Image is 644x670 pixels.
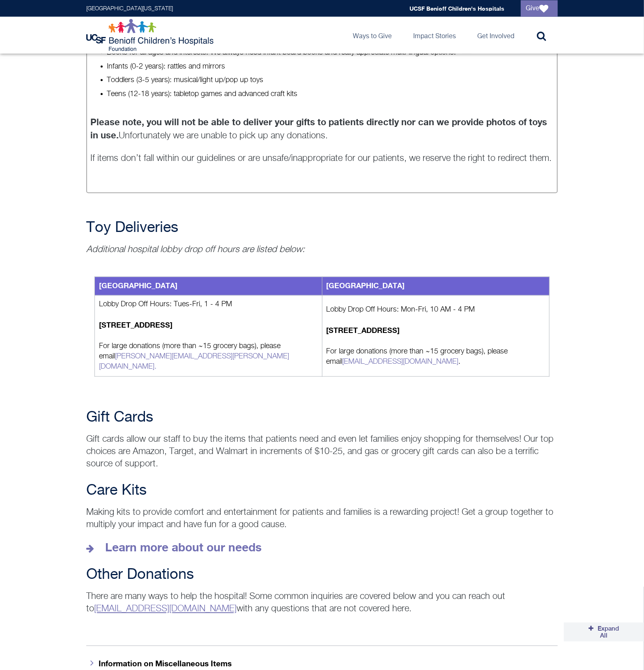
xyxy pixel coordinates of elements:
[86,591,558,615] p: There are many ways to help the hospital! Some common inquiries are covered below and you can rea...
[86,220,558,236] h2: Toy Deliveries
[99,353,289,371] a: [PERSON_NAME][EMAIL_ADDRESS][PERSON_NAME][DOMAIN_NAME].
[86,543,262,554] a: Learn more about our needs
[564,623,644,642] button: Collapse All Accordions
[91,152,554,189] p: If items don’t fall within our guidelines or are unsafe/inappropriate for our patients, we reserv...
[107,62,554,72] li: Infants (0-2 years): rattles and mirrors
[327,326,400,335] strong: [STREET_ADDRESS]
[471,17,521,54] a: Get Involved
[409,5,504,12] a: UCSF Benioff Children's Hospitals
[86,507,558,531] p: Making kits to provide comfort and entertainment for patients and families is a rewarding project...
[327,281,405,290] strong: [GEOGRAPHIC_DATA]
[107,75,554,85] li: Toddlers (3-5 years): musical/light up/pop up toys
[91,116,554,142] p: Unfortunately we are unable to pick up any donations.
[94,605,237,614] a: donategoods.BCH@ucsf.edu
[99,300,318,310] p: Lobby Drop Off Hours: Tues-Fri, 1 - 4 PM
[107,89,554,99] li: Teens (12-18 years): tabletop games and advanced craft kits
[327,347,545,367] p: For large donations (more than ~15 grocery bags), please email .
[598,625,619,639] span: Expand All
[86,246,305,255] em: Additional hospital lobby drop off hours are listed below:
[86,410,558,426] h2: Gift Cards
[86,434,558,470] p: Gift cards allow our staff to buy the items that patients need and even let families enjoy shoppi...
[91,117,547,140] strong: Please note, you will not be able to deliver your gifts to patients directly nor can we provide p...
[521,0,558,17] a: Give
[343,358,459,366] a: [EMAIL_ADDRESS][DOMAIN_NAME]
[327,305,545,315] p: Lobby Drop Off Hours: Mon-Fri, 10 AM - 4 PM
[346,17,398,54] a: Ways to Give
[105,541,262,554] strong: Learn more about our needs
[99,281,177,290] strong: [GEOGRAPHIC_DATA]
[99,321,172,330] strong: [STREET_ADDRESS]
[86,567,558,583] h2: Other Donations
[407,17,462,54] a: Impact Stories
[99,342,318,372] p: For large donations (more than ~15 grocery bags), please email
[86,483,558,499] h2: Care Kits
[86,19,216,52] img: Logo for UCSF Benioff Children's Hospitals Foundation
[86,6,173,11] a: [GEOGRAPHIC_DATA][US_STATE]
